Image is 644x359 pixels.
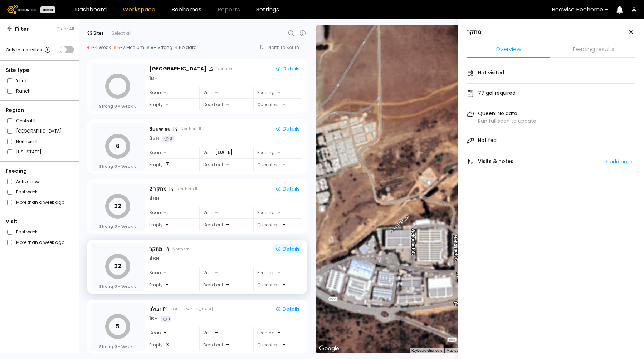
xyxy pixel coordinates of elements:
[273,184,302,193] button: Details
[149,99,194,110] div: Empty
[16,148,42,156] label: [US_STATE]
[275,306,299,312] div: Details
[99,223,137,229] div: Strong Weak
[99,103,137,109] div: Strong Weak
[149,185,167,193] div: מחקר 2
[215,89,218,96] span: -
[218,7,240,13] span: Reports
[134,344,137,349] span: 0
[134,284,137,289] span: 0
[114,262,121,270] tspan: 32
[149,245,162,253] div: מחקר
[226,101,229,108] span: -
[467,157,513,166] div: Visits & notes
[114,45,144,50] div: 5-7 Medium
[253,147,302,158] div: Feeding
[273,64,302,73] button: Details
[149,327,194,339] div: Scan
[16,117,36,124] label: Central IL
[166,341,169,349] span: 3
[273,124,302,133] button: Details
[16,188,37,196] label: Past week
[275,246,299,252] div: Details
[147,45,172,50] div: 8+ Strong
[99,163,137,169] div: Strong Weak
[166,221,169,228] span: -
[164,209,167,216] span: -
[411,348,442,353] button: Keyboard shortcuts
[15,25,29,33] span: Filter
[181,126,202,132] div: Northern IL
[162,136,174,142] div: 3
[171,7,201,13] a: Beehomes
[134,223,137,229] span: 0
[6,45,52,54] div: Only in-use sites
[552,42,635,58] li: Feeding results
[447,349,589,353] span: Map data ©2025 Mapa GISrael Imagery ©2025 Airbus, CNES / Airbus, Maxar Technologies
[199,87,248,98] div: Visit
[16,198,64,206] label: More than a week ago
[253,159,302,171] div: Queenless
[177,186,198,192] div: Northern IL
[175,45,197,50] div: No data
[16,77,26,84] label: Yard
[283,341,286,349] span: -
[7,5,36,14] img: Beewise logo
[199,207,248,218] div: Visit
[166,161,169,168] span: 7
[149,267,194,279] div: Scan
[16,138,38,145] label: Northern IL
[164,89,167,96] span: -
[253,279,302,291] div: Queenless
[273,304,302,314] button: Details
[114,163,117,169] span: 0
[215,149,233,156] span: [DATE]
[116,322,119,330] tspan: 5
[16,178,40,185] label: Active now
[166,101,169,108] span: -
[278,329,281,336] div: -
[478,117,536,125] div: Run full scan to update
[87,45,111,50] div: 1-4 Weak
[164,269,167,276] span: -
[278,209,281,216] div: -
[149,219,194,231] div: Empty
[149,207,194,218] div: Scan
[283,281,286,289] span: -
[283,161,286,168] span: -
[605,158,633,165] div: add note
[16,238,64,246] label: More than a week ago
[134,163,137,169] span: 0
[6,67,74,74] div: Site type
[114,202,121,210] tspan: 32
[149,125,171,133] div: Beewise
[99,284,137,289] div: Strong Weak
[226,221,229,228] span: -
[149,75,158,82] div: 1 BH
[161,316,171,322] div: 1
[215,209,218,216] span: -
[123,7,155,13] a: Workspace
[215,269,218,276] span: -
[16,127,62,135] label: [GEOGRAPHIC_DATA]
[164,329,167,336] span: -
[149,339,194,351] div: Empty
[199,279,248,291] div: Dead out
[56,26,74,32] button: Clear All
[6,167,74,175] div: Feeding
[199,159,248,171] div: Dead out
[256,7,279,13] a: Settings
[40,6,55,13] div: Beta
[317,344,341,353] a: Open this area in Google Maps (opens a new window)
[317,344,341,353] img: Google
[275,186,299,192] div: Details
[278,89,281,96] div: -
[478,89,516,98] div: 77 gal required
[273,244,302,254] button: Details
[149,195,160,202] div: 4 BH
[149,315,158,323] div: 1 BH
[275,65,299,72] div: Details
[278,149,281,156] div: -
[215,329,218,336] span: -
